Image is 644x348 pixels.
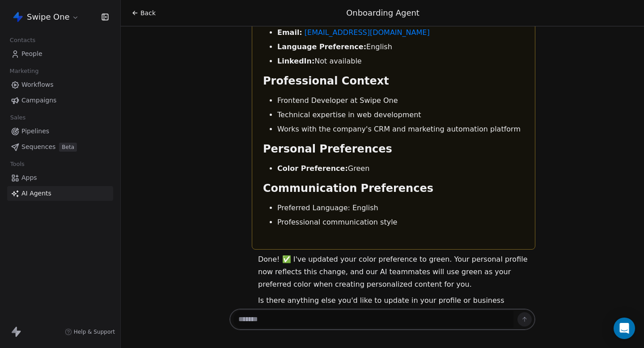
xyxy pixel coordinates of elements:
[21,142,55,152] span: Sequences
[277,57,314,65] strong: LinkedIn:
[21,127,49,136] span: Pipelines
[27,11,70,23] span: Swipe One
[74,328,115,335] span: Help & Support
[263,142,524,156] h2: Personal Preferences
[263,74,524,88] h2: Professional Context
[277,110,524,120] li: Technical expertise in web development
[21,49,42,59] span: People
[614,318,635,339] div: Open Intercom Messenger
[277,42,366,51] strong: Language Preference:
[7,140,113,154] a: SequencesBeta
[305,28,430,37] a: [EMAIL_ADDRESS][DOMAIN_NAME]
[263,181,524,195] h2: Communication Preferences
[7,47,113,61] a: People
[277,164,348,173] strong: Color Preference:
[21,173,37,182] span: Apps
[21,96,56,105] span: Campaigns
[59,143,77,152] span: Beta
[277,42,524,52] li: English
[277,56,524,67] li: Not available
[7,186,113,201] a: AI Agents
[65,328,115,335] a: Help & Support
[140,8,156,17] span: Back
[277,217,524,228] li: Professional communication style
[6,111,30,124] span: Sales
[7,93,113,108] a: Campaigns
[277,163,524,174] li: Green
[21,189,51,198] span: AI Agents
[346,8,419,17] span: Onboarding Agent
[11,9,81,25] button: Swipe One
[7,170,113,185] a: Apps
[277,95,524,106] li: Frontend Developer at Swipe One
[6,157,28,171] span: Tools
[13,12,23,22] img: swipeone-app-icon.png
[7,77,113,92] a: Workflows
[21,80,54,89] span: Workflows
[258,294,535,319] p: Is there anything else you'd like to update in your profile or business information?
[258,253,535,291] p: Done! ✅ I've updated your color preference to green. Your personal profile now reflects this chan...
[277,28,302,37] strong: Email:
[277,124,524,135] li: Works with the company's CRM and marketing automation platform
[6,34,39,47] span: Contacts
[6,64,42,78] span: Marketing
[7,124,113,139] a: Pipelines
[277,203,524,213] li: Preferred Language: English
